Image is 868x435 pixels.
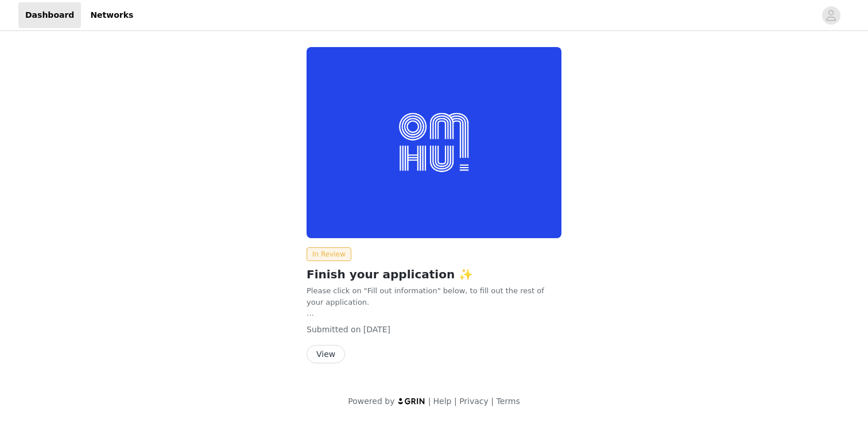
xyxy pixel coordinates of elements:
[454,397,457,406] span: |
[307,47,561,238] img: OMHU
[433,397,452,406] a: Help
[83,2,140,28] a: Networks
[459,397,489,406] a: Privacy
[491,397,494,406] span: |
[826,6,836,25] div: avatar
[18,2,81,28] a: Dashboard
[307,350,345,359] a: View
[307,345,345,363] button: View
[428,397,431,406] span: |
[307,266,561,283] h2: Finish your application ✨
[496,397,520,406] a: Terms
[307,285,561,319] p: Please click on "Fill out information" below, to fill out the rest of your application.
[307,247,351,261] span: In Review
[397,397,426,405] img: logo
[348,397,394,406] span: Powered by
[307,325,361,334] span: Submitted on
[363,325,390,334] span: [DATE]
